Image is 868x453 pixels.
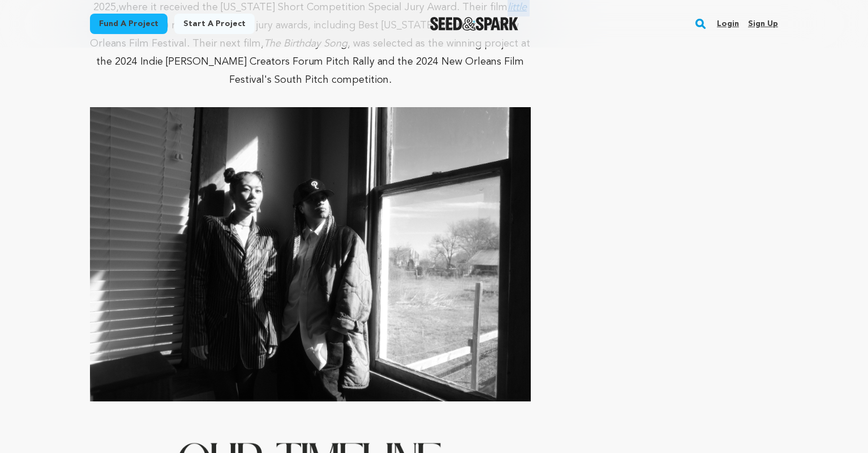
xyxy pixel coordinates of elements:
a: Start a project [174,14,255,34]
span: , was selected as the winning project at the 2024 Indie [PERSON_NAME] Creators Forum Pitch Rally ... [96,39,530,85]
a: Sign up [748,15,778,33]
em: The Birthday Song [264,39,347,49]
img: 1754757338-JDH_FLYPAPER_Jan2025_XT3_Frame35.JPG [90,107,531,401]
a: Seed&Spark Homepage [430,17,519,31]
span: (2022) received multiple jury awards, including Best [US_STATE] Short at the New Orleans Film Fes... [90,20,519,49]
a: Login [717,15,739,33]
a: Fund a project [90,14,167,34]
img: Seed&Spark Logo Dark Mode [430,17,519,31]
